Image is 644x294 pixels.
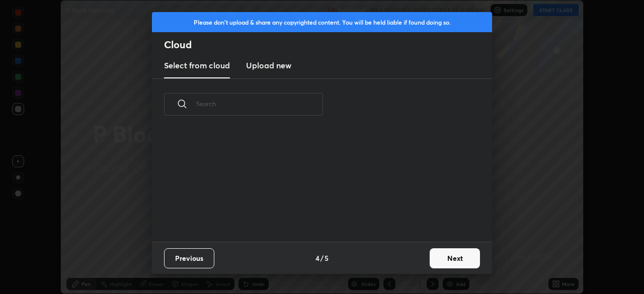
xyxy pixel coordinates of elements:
input: Search [196,82,323,125]
button: Previous [164,248,214,268]
h4: / [320,253,324,263]
div: Please don't upload & share any copyrighted content. You will be held liable if found doing so. [152,12,492,32]
h3: Select from cloud [164,59,230,71]
button: Next [430,248,480,268]
h3: Upload new [246,59,291,71]
h2: Cloud [164,38,492,51]
h4: 5 [325,253,329,263]
h4: 4 [315,253,319,263]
